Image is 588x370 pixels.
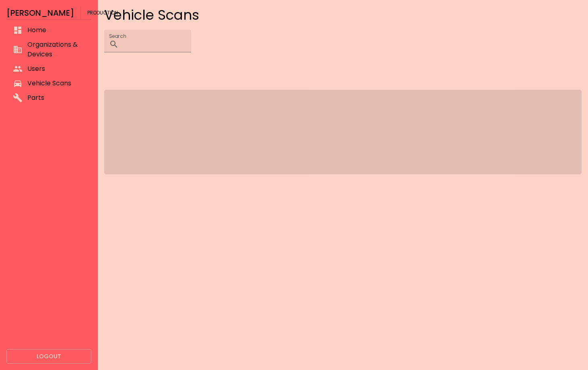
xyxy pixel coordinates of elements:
h4: Vehicle Scans [104,6,582,23]
button: Logout [6,349,91,364]
span: Organizations & Devices [27,40,85,59]
span: Parts [27,93,85,103]
h6: [PERSON_NAME] [6,6,74,19]
span: Home [27,25,85,35]
span: Production [87,6,118,19]
span: Vehicle Scans [27,79,85,88]
span: Users [27,64,85,74]
label: Search [109,33,126,39]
